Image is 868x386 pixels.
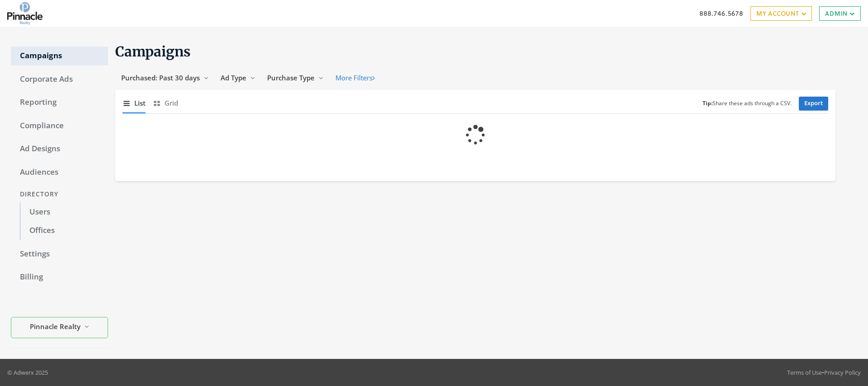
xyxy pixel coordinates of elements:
a: Export [799,97,828,111]
span: Purchase Type [267,73,315,82]
button: List [123,93,146,113]
a: Campaigns [11,47,108,65]
span: Pinnacle Realty [30,321,80,332]
button: Purchase Type [261,70,330,86]
a: Audiences [11,163,108,182]
a: Billing [11,268,108,287]
div: Directory [11,186,108,203]
a: 888.746.5678 [699,9,743,18]
a: Offices [20,221,108,240]
a: Terms of Use [787,368,822,377]
small: Share these ads through a CSV. [703,99,792,108]
button: Pinnacle Realty [11,317,108,338]
a: Privacy Policy [824,368,861,377]
a: Reporting [11,93,108,112]
button: Purchased: Past 30 days [115,70,215,86]
button: Grid [153,93,178,113]
span: Ad Type [221,73,246,82]
a: Compliance [11,116,108,135]
a: Users [20,203,108,222]
b: Tip: [703,99,712,107]
p: © Adwerx 2025 [7,368,48,377]
a: Ad Designs [11,140,108,158]
a: My Account [750,6,812,21]
span: Grid [165,98,178,108]
span: Campaigns [115,43,191,60]
span: List [134,98,146,108]
a: Settings [11,245,108,264]
button: More Filters [330,70,381,86]
img: Adwerx [7,2,42,25]
a: Corporate Ads [11,70,108,89]
a: Admin [819,6,861,21]
span: Purchased: Past 30 days [121,73,200,82]
div: • [787,368,861,377]
button: Ad Type [215,70,261,86]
